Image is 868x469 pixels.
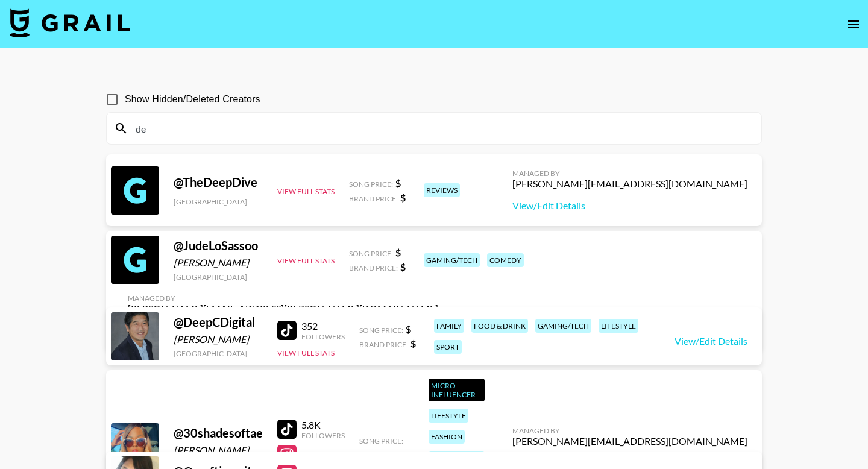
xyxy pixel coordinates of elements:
div: 5.8K [301,419,345,431]
div: lifestyle [429,409,468,423]
div: @ TheDeepDive [174,175,263,190]
div: [GEOGRAPHIC_DATA] [174,197,263,206]
div: gaming/tech [535,319,591,333]
div: [GEOGRAPHIC_DATA] [174,349,263,358]
a: View/Edit Details [675,335,747,347]
span: Show Hidden/Deleted Creators [125,92,260,107]
div: [PERSON_NAME] [174,444,263,456]
strong: $ [400,261,406,272]
button: View Full Stats [277,187,335,196]
div: lifestyle [599,319,638,333]
strong: $ [395,247,401,258]
button: View Full Stats [277,348,335,357]
div: fashion [429,430,465,444]
div: [PERSON_NAME] [174,257,263,269]
span: Brand Price: [359,340,408,349]
span: Brand Price: [349,194,398,203]
strong: $ [410,338,416,349]
input: Search by User Name [128,119,754,138]
div: [GEOGRAPHIC_DATA] [174,272,263,282]
div: [PERSON_NAME][EMAIL_ADDRESS][PERSON_NAME][DOMAIN_NAME] [128,303,438,315]
div: Managed By [128,294,438,303]
div: Micro-Influencer [429,379,485,401]
div: @ DeepCDigital [174,315,263,330]
span: Brand Price: [349,263,398,272]
div: Managed By [512,426,747,435]
div: reviews [424,183,460,197]
a: View/Edit Details [512,200,747,212]
span: Song Price: [359,326,403,335]
div: [PERSON_NAME][EMAIL_ADDRESS][DOMAIN_NAME] [512,435,747,447]
strong: $ [406,323,411,335]
div: 352 [301,320,345,332]
div: Managed By [512,169,747,178]
div: gaming/tech [424,253,480,267]
strong: $ [395,177,401,189]
div: @ JudeLoSassoo [174,238,263,253]
div: Followers [301,431,345,440]
img: Grail Talent [10,8,130,37]
button: View Full Stats [277,256,335,265]
div: family [434,319,464,333]
span: Song Price: [349,249,393,258]
span: Song Price: [349,180,393,189]
div: comedy [487,253,524,267]
div: Followers [301,332,345,341]
div: [PERSON_NAME][EMAIL_ADDRESS][DOMAIN_NAME] [512,178,747,190]
div: [PERSON_NAME] [174,333,263,345]
span: Brand Price: [359,451,408,460]
div: @ 30shadesoftae [174,426,263,441]
span: Song Price: [359,436,403,445]
button: open drawer [841,12,866,36]
div: sport [434,340,462,354]
div: food & drink [471,319,528,333]
strong: $ [400,192,406,203]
